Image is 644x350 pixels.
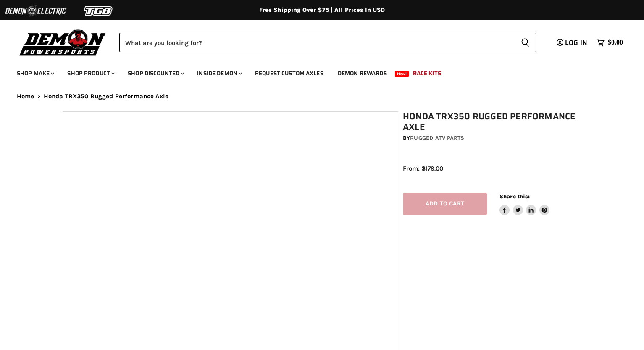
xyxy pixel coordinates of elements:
[499,193,549,215] aside: Share this:
[403,111,586,132] h1: Honda TRX350 Rugged Performance Axle
[565,37,587,48] span: Log in
[119,33,536,52] form: Product
[553,39,592,47] a: Log in
[608,39,623,47] span: $0.00
[407,65,447,82] a: Race Kits
[4,3,67,19] img: Demon Electric Logo 2
[410,134,464,142] a: Rugged ATV Parts
[395,71,409,77] span: New!
[249,65,330,82] a: Request Custom Axles
[121,65,189,82] a: Shop Discounted
[191,65,247,82] a: Inside Demon
[331,65,393,82] a: Demon Rewards
[403,165,443,172] span: From: $179.00
[592,37,627,49] a: $0.00
[61,65,120,82] a: Shop Product
[11,65,59,82] a: Shop Make
[17,27,109,57] img: Demon Powersports
[514,33,536,52] button: Search
[499,193,530,200] span: Share this:
[67,3,130,19] img: TGB Logo 2
[17,93,34,100] a: Home
[11,61,621,82] ul: Main menu
[119,33,514,52] input: Search
[403,134,586,143] div: by
[44,93,168,100] span: Honda TRX350 Rugged Performance Axle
